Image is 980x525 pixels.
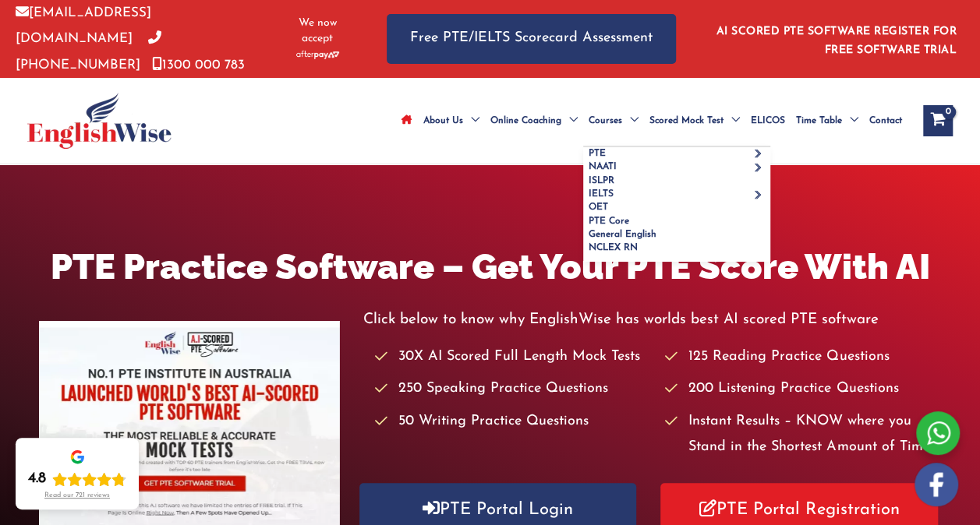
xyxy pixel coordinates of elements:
li: 200 Listening Practice Questions [665,376,940,402]
a: 1300 000 783 [152,58,245,72]
a: PTEMenu Toggle [583,147,770,160]
div: Read our 721 reviews [44,492,110,500]
span: Online Coaching [490,93,561,148]
li: 250 Speaking Practice Questions [375,376,650,402]
span: Menu Toggle [842,93,858,148]
aside: Header Widget 1 [707,13,964,64]
a: ELICOS [745,93,791,148]
span: NCLEX RN [589,243,638,252]
span: PTE [589,149,606,158]
img: Afterpay-Logo [296,51,339,59]
a: View Shopping Cart, empty [923,105,953,136]
span: Time Table [796,93,842,148]
span: Menu Toggle [463,93,479,148]
a: AI SCORED PTE SOFTWARE REGISTER FOR FREE SOFTWARE TRIAL [716,26,957,56]
p: Click below to know why EnglishWise has worlds best AI scored PTE software [363,307,941,333]
li: Instant Results – KNOW where you Stand in the Shortest Amount of Time [665,409,940,461]
a: IELTSMenu Toggle [583,188,770,201]
a: About UsMenu Toggle [418,93,485,148]
span: About Us [423,93,463,148]
nav: Site Navigation: Main Menu [396,93,907,148]
span: Menu Toggle [622,93,639,148]
span: Menu Toggle [561,93,578,148]
span: Menu Toggle [724,93,740,148]
span: Menu Toggle [753,163,766,171]
a: CoursesMenu Toggle [583,93,644,148]
div: 4.8 [28,470,46,488]
a: General English [583,228,770,241]
span: Scored Mock Test [649,93,724,148]
a: Online CoachingMenu Toggle [485,93,583,148]
a: NCLEX RN [583,241,770,261]
a: ISLPR [583,174,770,188]
span: IELTS [589,189,614,199]
img: white-facebook.png [915,463,958,506]
li: 125 Reading Practice Questions [665,344,940,370]
span: Menu Toggle [753,150,766,158]
a: PTE Core [583,215,770,228]
span: NAATI [589,162,617,171]
a: NAATIMenu Toggle [583,160,770,174]
li: 30X AI Scored Full Length Mock Tests [375,344,650,370]
a: Contact [864,93,907,148]
span: OET [589,203,608,212]
span: PTE Core [589,217,629,226]
span: We now accept [288,16,348,47]
span: Courses [589,93,622,148]
span: ELICOS [751,93,785,148]
a: [EMAIL_ADDRESS][DOMAIN_NAME] [16,6,151,45]
span: Menu Toggle [753,190,766,199]
span: Contact [869,93,902,148]
span: ISLPR [589,176,614,185]
li: 50 Writing Practice Questions [375,409,650,435]
h1: PTE Practice Software – Get Your PTE Score With AI [39,242,940,291]
a: OET [583,201,770,214]
a: Free PTE/IELTS Scorecard Assessment [387,14,676,63]
img: cropped-ew-logo [27,93,172,149]
a: Scored Mock TestMenu Toggle [644,93,745,148]
div: Rating: 4.8 out of 5 [28,470,126,488]
span: General English [589,230,656,239]
a: Time TableMenu Toggle [791,93,864,148]
a: [PHONE_NUMBER] [16,32,161,71]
